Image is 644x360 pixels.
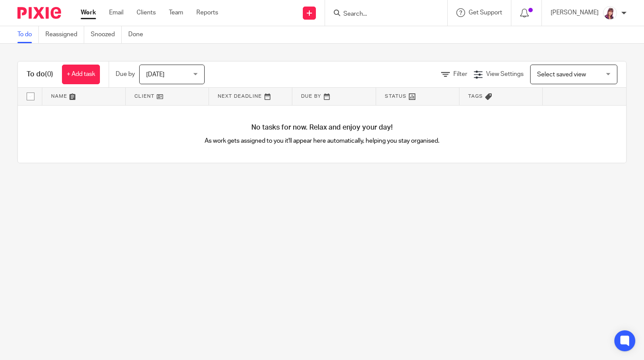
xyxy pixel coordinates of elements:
[109,8,123,17] a: Email
[343,10,421,18] input: Search
[128,26,150,43] a: Done
[196,8,218,17] a: Reports
[116,70,135,79] p: Due by
[537,72,586,78] span: Select saved view
[137,8,156,17] a: Clients
[468,94,483,99] span: Tags
[551,8,599,17] p: [PERSON_NAME]
[81,8,96,17] a: Work
[45,26,84,43] a: Reassigned
[62,65,100,84] a: + Add task
[169,8,183,17] a: Team
[17,26,39,43] a: To do
[91,26,122,43] a: Snoozed
[603,6,617,20] img: Screenshot%202024-01-30%20134431.png
[45,71,53,78] span: (0)
[146,72,164,78] span: [DATE]
[469,10,502,16] span: Get Support
[170,137,474,145] p: As work gets assigned to you it'll appear here automatically, helping you stay organised.
[17,7,61,19] img: Pixie
[18,123,626,132] h4: No tasks for now. Relax and enjoy your day!
[27,70,53,79] h1: To do
[453,71,467,77] span: Filter
[486,71,524,77] span: View Settings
